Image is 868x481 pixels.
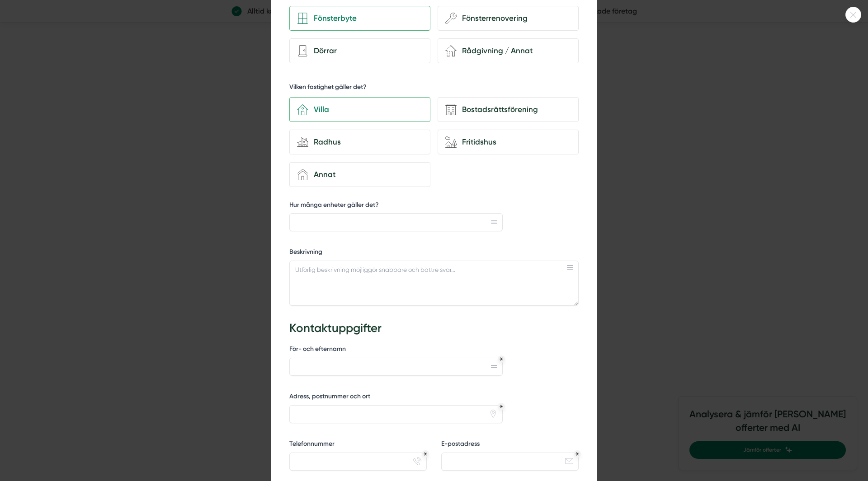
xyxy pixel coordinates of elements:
div: Obligatoriskt [500,405,503,408]
label: För- och efternamn [289,345,503,356]
label: Adress, postnummer och ort [289,392,503,403]
label: E-postadress [441,439,579,451]
div: Obligatoriskt [500,357,503,361]
div: Obligatoriskt [576,452,579,456]
label: Telefonnummer [289,439,427,451]
h5: Vilken fastighet gäller det? [289,83,367,94]
div: Obligatoriskt [424,452,427,456]
label: Beskrivning [289,248,579,259]
label: Hur många enheter gäller det? [289,201,503,212]
h3: Kontaktuppgifter [289,320,579,336]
